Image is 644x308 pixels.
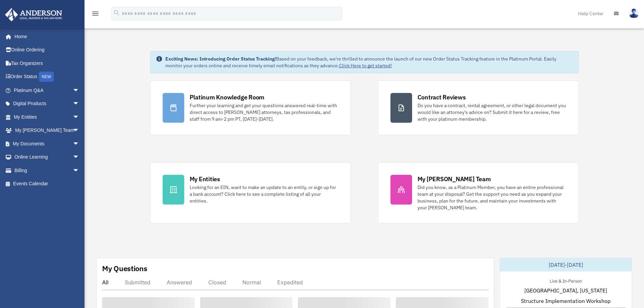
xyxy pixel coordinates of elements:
div: My [PERSON_NAME] Team [418,175,491,183]
div: Do you have a contract, rental agreement, or other legal document you would like an attorney's ad... [418,102,566,122]
div: All [102,279,109,286]
a: Tax Organizers [5,56,90,70]
span: Structure Implementation Workshop [521,297,611,305]
a: Events Calendar [5,177,90,191]
a: Digital Productsarrow_drop_down [5,97,90,111]
span: arrow_drop_down [73,137,86,151]
div: My Questions [102,263,147,274]
span: arrow_drop_down [73,150,86,164]
a: My Entities Looking for an EIN, want to make an update to an entity, or sign up for a bank accoun... [150,162,351,223]
div: Based on your feedback, we're thrilled to announce the launch of our new Order Status Tracking fe... [165,55,573,69]
a: Billingarrow_drop_down [5,164,90,177]
div: Answered [167,279,192,286]
span: [GEOGRAPHIC_DATA], [US_STATE] [524,286,607,294]
div: Closed [208,279,226,286]
a: Online Learningarrow_drop_down [5,150,90,164]
div: Did you know, as a Platinum Member, you have an entire professional team at your disposal? Get th... [418,184,566,211]
a: My Documentsarrow_drop_down [5,137,90,150]
span: arrow_drop_down [73,124,86,138]
a: Order StatusNEW [5,70,90,84]
div: Live & In-Person [544,277,587,284]
div: Contract Reviews [418,93,466,101]
a: My [PERSON_NAME] Teamarrow_drop_down [5,124,90,137]
a: Click Here to get started! [339,63,392,69]
div: Further your learning and get your questions answered real-time with direct access to [PERSON_NAM... [190,102,338,122]
div: Normal [242,279,261,286]
a: Contract Reviews Do you have a contract, rental agreement, or other legal document you would like... [378,80,579,135]
strong: Exciting News: Introducing Order Status Tracking! [165,56,276,62]
span: arrow_drop_down [73,164,86,177]
a: Home [5,30,86,43]
div: NEW [39,72,54,82]
a: Online Ordering [5,43,90,57]
div: My Entities [190,175,220,183]
a: My Entitiesarrow_drop_down [5,110,90,124]
div: Submitted [125,279,150,286]
i: menu [91,9,99,18]
a: menu [91,12,99,18]
img: Anderson Advisors Platinum Portal [3,8,64,21]
span: arrow_drop_down [73,110,86,124]
span: arrow_drop_down [73,97,86,111]
i: search [113,9,120,17]
div: Looking for an EIN, want to make an update to an entity, or sign up for a bank account? Click her... [190,184,338,204]
a: Platinum Knowledge Room Further your learning and get your questions answered real-time with dire... [150,80,351,135]
span: arrow_drop_down [73,84,86,97]
img: User Pic [629,8,639,18]
div: Expedited [277,279,303,286]
div: Platinum Knowledge Room [190,93,265,101]
a: Platinum Q&Aarrow_drop_down [5,84,90,97]
a: My [PERSON_NAME] Team Did you know, as a Platinum Member, you have an entire professional team at... [378,162,579,223]
div: [DATE]-[DATE] [500,258,632,271]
